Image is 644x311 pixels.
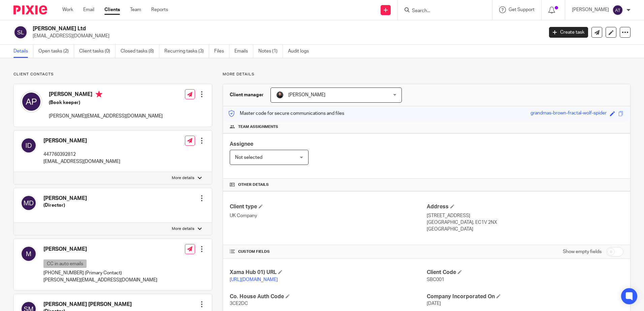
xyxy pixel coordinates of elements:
[530,110,607,117] div: grandmas-brown-fractal-wolf-spider
[230,301,248,306] span: 3CE2DC
[62,6,73,13] a: Work
[13,5,47,14] img: Pixie
[411,8,472,14] input: Search
[49,99,163,106] h5: (Book keeper)
[151,6,168,13] a: Reports
[230,293,426,300] h4: Co. House Auth Code
[230,203,426,210] h4: Client type
[427,219,623,226] p: [GEOGRAPHIC_DATA], EC1V 2NX
[38,45,74,58] a: Open tasks (2)
[230,277,278,282] a: [URL][DOMAIN_NAME]
[238,124,278,130] span: Team assignments
[43,158,120,165] p: [EMAIL_ADDRESS][DOMAIN_NAME]
[230,212,426,219] p: UK Company
[230,249,426,254] h4: CUSTOM FIELDS
[427,203,623,210] h4: Address
[572,6,609,13] p: [PERSON_NAME]
[230,269,426,276] h4: Xama Hub 01) URL
[21,246,37,262] img: svg%3E
[427,293,623,300] h4: Company Incorporated On
[238,182,269,187] span: Other details
[21,91,42,112] img: svg%3E
[214,45,229,58] a: Files
[83,6,94,13] a: Email
[96,91,102,98] i: Primary
[13,25,28,39] img: svg%3E
[21,137,37,153] img: svg%3E
[49,91,163,99] h4: [PERSON_NAME]
[427,212,623,219] p: [STREET_ADDRESS]
[121,45,159,58] a: Closed tasks (8)
[43,301,132,308] h4: [PERSON_NAME] [PERSON_NAME]
[223,72,631,77] p: More details
[49,113,163,119] p: [PERSON_NAME][EMAIL_ADDRESS][DOMAIN_NAME]
[230,141,253,147] span: Assignee
[258,45,283,58] a: Notes (1)
[612,5,623,15] img: svg%3E
[230,92,264,98] h3: Client manager
[33,25,438,32] h2: [PERSON_NAME] Ltd
[172,226,194,232] p: More details
[43,277,157,283] p: [PERSON_NAME][EMAIL_ADDRESS][DOMAIN_NAME]
[43,195,87,202] h4: [PERSON_NAME]
[427,277,444,282] span: SBC001
[13,45,33,58] a: Details
[234,45,253,58] a: Emails
[172,175,194,181] p: More details
[79,45,116,58] a: Client tasks (0)
[509,7,535,12] span: Get Support
[43,260,87,268] p: CC in auto emails
[33,33,539,39] p: [EMAIL_ADDRESS][DOMAIN_NAME]
[13,72,212,77] p: Client contacts
[288,45,314,58] a: Audit logs
[43,270,157,276] p: [PHONE_NUMBER] (Primary Contact)
[228,110,344,117] p: Master code for secure communications and files
[130,6,141,13] a: Team
[43,202,87,209] h5: (Director)
[43,137,120,144] h4: [PERSON_NAME]
[276,91,284,99] img: My%20Photo.jpg
[21,195,37,211] img: svg%3E
[563,248,602,255] label: Show empty fields
[104,6,120,13] a: Clients
[288,93,325,97] span: [PERSON_NAME]
[43,151,120,158] p: 447760392812
[43,246,157,253] h4: [PERSON_NAME]
[427,301,441,306] span: [DATE]
[427,226,623,233] p: [GEOGRAPHIC_DATA]
[235,155,262,160] span: Not selected
[549,27,588,38] a: Create task
[164,45,209,58] a: Recurring tasks (3)
[427,269,623,276] h4: Client Code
